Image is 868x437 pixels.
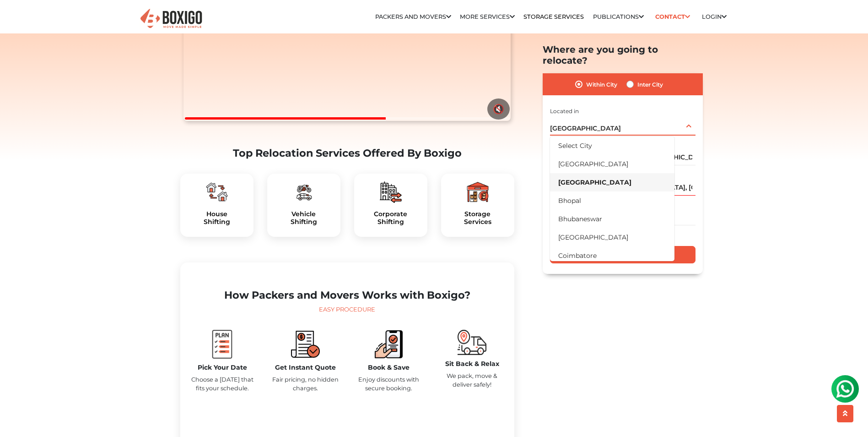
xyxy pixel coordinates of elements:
[593,13,644,20] a: Publications
[448,210,507,226] a: StorageServices
[139,8,203,30] img: Boxigo
[354,375,424,393] p: Enjoy discounts with secure booking.
[271,375,340,393] p: Fair pricing, no hidden charges.
[550,136,674,154] li: Select City
[188,375,257,393] p: Choose a [DATE] that fits your schedule.
[586,79,617,90] label: Within City
[180,147,514,159] h2: Top Relocation Services Offered By Boxigo
[293,181,315,203] img: boxigo_packers_and_movers_plan
[437,371,507,389] p: We pack, move & deliver safely!
[380,181,402,203] img: boxigo_packers_and_movers_plan
[437,360,507,368] h5: Sit Back & Relax
[374,330,403,359] img: boxigo_packers_and_movers_book
[837,405,853,422] button: scroll up
[458,330,486,355] img: boxigo_packers_and_movers_move
[550,173,674,191] li: [GEOGRAPHIC_DATA]
[275,210,333,226] a: VehicleShifting
[467,181,489,203] img: boxigo_packers_and_movers_plan
[206,181,228,203] img: boxigo_packers_and_movers_plan
[188,210,246,226] h5: House Shifting
[188,289,507,301] h2: How Packers and Movers Works with Boxigo?
[448,210,507,226] h5: Storage Services
[375,13,451,20] a: Packers and Movers
[361,210,420,226] h5: Corporate Shifting
[361,210,420,226] a: CorporateShifting
[652,10,693,24] a: Contact
[275,210,333,226] h5: Vehicle Shifting
[550,154,674,173] li: [GEOGRAPHIC_DATA]
[487,98,510,120] button: 🔇
[550,246,674,264] li: Coimbatore
[523,13,584,20] a: Storage Services
[188,210,246,226] a: HouseShifting
[9,9,27,27] img: whatsapp-icon.svg
[550,191,674,209] li: Bhopal
[550,209,674,228] li: Bhubaneswar
[460,13,515,20] a: More services
[637,79,663,90] label: Inter City
[188,305,507,314] div: Easy Procedure
[550,228,674,246] li: [GEOGRAPHIC_DATA]
[208,330,237,359] img: boxigo_packers_and_movers_plan
[271,364,340,371] h5: Get Instant Quote
[291,330,320,359] img: boxigo_packers_and_movers_compare
[188,364,257,371] h5: Pick Your Date
[702,13,727,20] a: Login
[550,124,621,132] span: [GEOGRAPHIC_DATA]
[550,107,579,115] label: Located in
[354,364,424,371] h5: Book & Save
[543,44,703,66] h2: Where are you going to relocate?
